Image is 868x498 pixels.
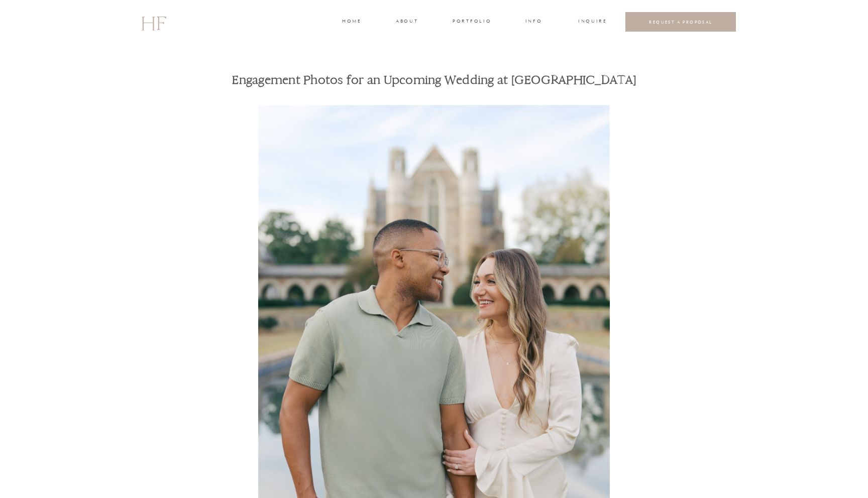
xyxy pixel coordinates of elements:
h1: Engagement Photos for an Upcoming Wedding at [GEOGRAPHIC_DATA] [224,72,644,88]
a: about [396,18,417,27]
a: home [342,18,361,27]
a: portfolio [453,18,490,27]
a: INFO [524,18,543,27]
a: INQUIRE [578,18,605,27]
a: HF [141,8,166,37]
a: REQUEST A PROPOSAL [633,19,728,25]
